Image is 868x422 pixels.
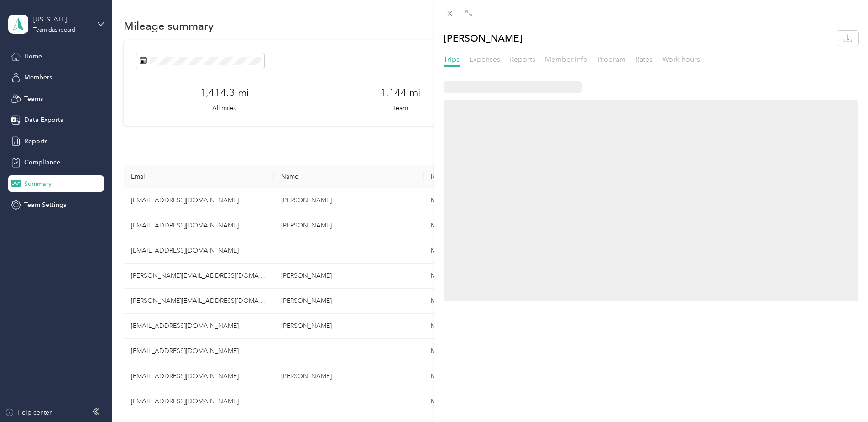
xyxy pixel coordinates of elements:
span: Reports [510,55,535,63]
span: Expenses [469,55,500,63]
span: Trips [444,55,460,63]
span: Rates [635,55,653,63]
iframe: Everlance-gr Chat Button Frame [817,371,868,422]
p: [PERSON_NAME] [444,31,523,46]
span: Member info [545,55,588,63]
span: Program [597,55,626,63]
span: Work hours [662,55,700,63]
